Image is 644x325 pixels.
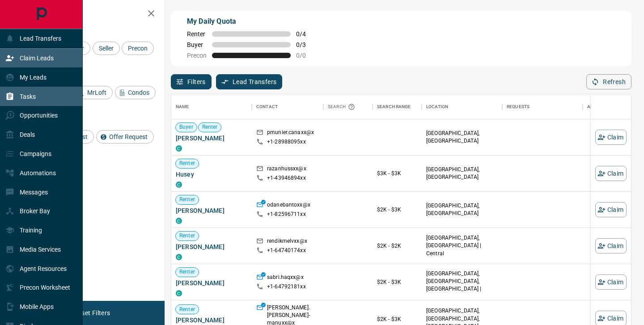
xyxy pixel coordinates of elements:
span: 0 / 4 [296,30,316,38]
p: [GEOGRAPHIC_DATA], [GEOGRAPHIC_DATA] | Central [426,234,498,257]
p: [GEOGRAPHIC_DATA], [GEOGRAPHIC_DATA] [426,202,498,217]
div: Search Range [373,94,422,119]
span: Renter [187,30,207,38]
span: MrLoft [84,89,110,96]
div: condos.ca [176,290,182,296]
div: Contact [256,94,278,119]
button: Reset Filters [68,305,116,321]
div: condos.ca [176,145,182,152]
button: Refresh [586,74,631,89]
p: $2K - $2K [377,242,417,250]
span: Renter [176,268,199,276]
button: Claim [595,130,627,145]
span: [PERSON_NAME] [176,206,247,215]
p: $3K - $3K [377,169,417,177]
p: +1- 43946894xx [267,174,306,182]
button: Claim [595,166,627,181]
p: $2K - $3K [377,278,417,286]
span: 0 / 0 [296,52,316,59]
button: Filters [171,74,212,89]
p: +1- 64740174xx [267,247,306,254]
div: Condos [115,86,156,99]
span: Seller [96,45,117,52]
div: Requests [502,94,583,119]
span: [PERSON_NAME] [176,279,247,287]
div: condos.ca [176,218,182,224]
span: Renter [176,232,199,240]
span: 0 / 3 [296,41,316,48]
span: Renter [176,160,199,167]
span: Renter [176,196,199,203]
div: Seller [93,42,120,55]
p: pmunier.canaxx@x [267,129,314,138]
p: rendikmelvxx@x [267,237,307,247]
div: Requests [507,94,530,119]
p: razanhussxx@x [267,165,306,174]
p: sabri.haqxx@x [267,274,304,283]
div: MrLoft [74,86,113,99]
h2: Filters [29,9,156,20]
span: Husey [176,170,247,179]
div: Search Range [377,94,411,119]
span: Renter [176,306,199,313]
div: Contact [252,94,323,119]
button: Claim [595,274,627,290]
span: Renter [199,123,221,131]
div: condos.ca [176,254,182,260]
p: [GEOGRAPHIC_DATA], [GEOGRAPHIC_DATA] [426,166,498,181]
p: +1- 82596711xx [267,211,306,218]
div: Search [328,94,357,119]
p: My Daily Quota [187,16,316,27]
span: Condos [125,89,153,96]
span: Precon [187,52,207,59]
span: [PERSON_NAME] [176,316,247,325]
button: Claim [595,202,627,217]
div: Name [176,94,189,119]
p: +1- 28988095xx [267,138,306,146]
div: condos.ca [176,181,182,188]
span: Buyer [176,123,197,131]
button: Lead Transfers [216,74,283,89]
p: +1- 64792181xx [267,283,306,291]
div: Offer Request [96,130,154,144]
p: [GEOGRAPHIC_DATA], [GEOGRAPHIC_DATA] [426,130,498,145]
p: odanebantoxx@x [267,201,310,211]
span: Buyer [187,41,207,48]
p: $2K - $3K [377,206,417,214]
button: Claim [595,238,627,253]
div: Name [171,94,252,119]
div: Location [426,94,448,119]
p: [GEOGRAPHIC_DATA], [GEOGRAPHIC_DATA], [GEOGRAPHIC_DATA] | [GEOGRAPHIC_DATA] [426,270,498,301]
span: Offer Request [106,133,151,140]
div: Location [422,94,502,119]
span: [PERSON_NAME] [176,242,247,251]
div: Precon [122,42,154,55]
span: [PERSON_NAME] [176,134,247,143]
span: Precon [125,45,151,52]
p: $2K - $3K [377,315,417,323]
